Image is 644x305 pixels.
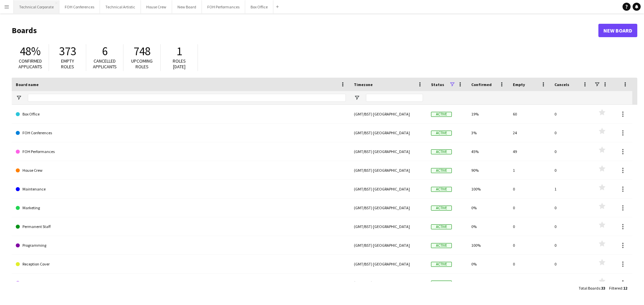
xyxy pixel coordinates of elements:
a: FOH Conferences [16,124,346,142]
div: 0% [467,217,509,236]
span: Active [431,281,452,286]
div: (GMT/BST) [GEOGRAPHIC_DATA] [350,180,427,198]
span: Confirmed applicants [18,58,42,70]
div: 56% [467,274,509,292]
div: 24 [509,124,550,142]
span: Confirmed [471,82,492,87]
a: New Board [598,24,637,37]
span: Filtered [609,286,622,291]
span: Status [431,82,444,87]
div: 0 [550,236,592,254]
div: (GMT/BST) [GEOGRAPHIC_DATA] [350,217,427,236]
div: 0 [550,161,592,179]
button: Technical Artistic [100,0,141,13]
div: 0 [550,105,592,123]
span: 748 [133,44,151,59]
div: 0 [550,124,592,142]
span: 1 [176,44,182,59]
a: FOH Performances [16,142,346,161]
span: Active [431,168,452,173]
div: (GMT/BST) [GEOGRAPHIC_DATA] [350,236,427,254]
div: : [579,282,605,295]
span: 33 [601,286,605,291]
div: (GMT/BST) [GEOGRAPHIC_DATA] [350,105,427,123]
span: Empty roles [61,58,74,70]
input: Board name Filter Input [28,94,346,102]
span: Active [431,262,452,267]
a: Programming [16,236,346,255]
span: Active [431,206,452,211]
div: (GMT/BST) [GEOGRAPHIC_DATA] [350,255,427,273]
a: Technical Artistic [16,274,346,292]
div: 1 [550,180,592,198]
a: Permanent Staff [16,217,346,236]
button: House Crew [141,0,172,13]
div: (GMT/BST) [GEOGRAPHIC_DATA] [350,124,427,142]
button: Technical Corporate [14,0,59,13]
div: 100% [467,236,509,254]
span: Active [431,149,452,154]
span: Total Boards [579,286,600,291]
a: Maintenance [16,180,346,199]
span: Cancelled applicants [93,58,117,70]
button: FOH Performances [202,0,245,13]
div: 0 [509,236,550,254]
button: Open Filter Menu [354,95,360,101]
span: 48% [20,44,41,59]
div: (GMT/BST) [GEOGRAPHIC_DATA] [350,274,427,292]
div: 3% [467,124,509,142]
button: New Board [172,0,202,13]
span: 12 [623,286,627,291]
a: Box Office [16,105,346,124]
div: 0 [550,199,592,217]
div: 0% [467,255,509,273]
div: (GMT/BST) [GEOGRAPHIC_DATA] [350,142,427,161]
div: 60 [509,105,550,123]
span: Active [431,187,452,192]
div: (GMT/BST) [GEOGRAPHIC_DATA] [350,161,427,179]
div: 0 [550,255,592,273]
a: House Crew [16,161,346,180]
div: 3 [550,274,592,292]
button: Open Filter Menu [16,95,22,101]
span: Upcoming roles [131,58,153,70]
input: Timezone Filter Input [366,94,423,102]
span: 373 [59,44,76,59]
span: Active [431,112,452,117]
div: 0 [509,217,550,236]
span: Cancels [554,82,569,87]
div: (GMT/BST) [GEOGRAPHIC_DATA] [350,199,427,217]
div: 100% [467,180,509,198]
a: Marketing [16,199,346,217]
button: Box Office [245,0,273,13]
div: 128 [509,274,550,292]
div: 0 [509,199,550,217]
span: 6 [102,44,108,59]
span: Roles [DATE] [173,58,186,70]
span: Active [431,131,452,136]
div: 19% [467,105,509,123]
div: 0% [467,199,509,217]
h1: Boards [12,25,598,35]
div: : [609,282,627,295]
div: 49 [509,142,550,161]
div: 90% [467,161,509,179]
div: 0 [509,180,550,198]
span: Empty [513,82,525,87]
div: 0 [550,217,592,236]
span: Board name [16,82,39,87]
a: Reception Cover [16,255,346,274]
div: 0 [550,142,592,161]
button: FOH Conferences [59,0,100,13]
span: Active [431,224,452,229]
div: 45% [467,142,509,161]
span: Active [431,243,452,248]
div: 1 [509,161,550,179]
div: 0 [509,255,550,273]
span: Timezone [354,82,373,87]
